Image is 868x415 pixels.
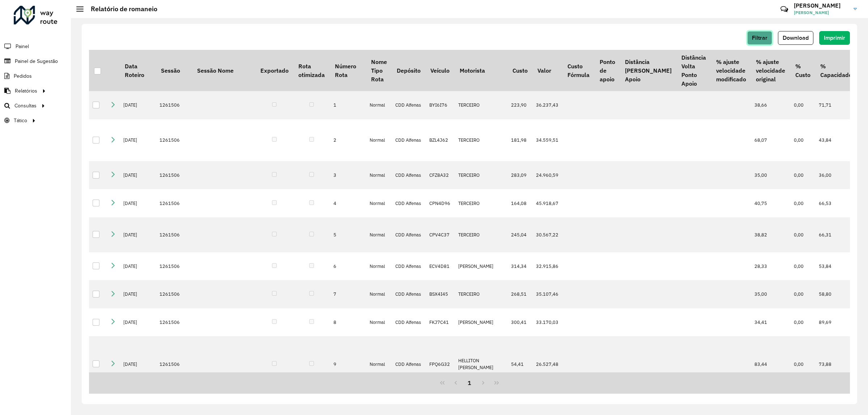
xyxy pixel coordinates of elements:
[532,280,562,308] td: 35.107,46
[790,189,815,217] td: 0,00
[790,336,815,392] td: 0,00
[426,91,455,119] td: BYI6I76
[815,336,857,392] td: 73,88
[366,189,392,217] td: Normal
[120,161,156,189] td: [DATE]
[507,161,532,189] td: 283,09
[815,252,857,281] td: 53,84
[751,119,790,161] td: 68,07
[507,50,532,91] th: Custo
[790,50,815,91] th: % Custo
[192,50,255,91] th: Sessão Nome
[15,57,58,65] span: Painel de Sugestão
[120,308,156,337] td: [DATE]
[392,280,425,308] td: CDD Alfenas
[330,50,366,91] th: Número Rota
[532,119,562,161] td: 34.559,51
[392,189,425,217] td: CDD Alfenas
[562,50,594,91] th: Custo Fórmula
[426,161,455,189] td: CFZ8A32
[751,161,790,189] td: 35,00
[711,50,751,91] th: % ajuste velocidade modificado
[120,189,156,217] td: [DATE]
[794,2,848,9] h3: [PERSON_NAME]
[532,50,562,91] th: Valor
[790,308,815,337] td: 0,00
[156,119,192,161] td: 1261506
[366,91,392,119] td: Normal
[366,336,392,392] td: Normal
[532,217,562,252] td: 30.567,22
[392,217,425,252] td: CDD Alfenas
[532,336,562,392] td: 26.527,48
[293,50,329,91] th: Rota otimizada
[790,280,815,308] td: 0,00
[751,280,790,308] td: 35,00
[14,117,27,124] span: Tático
[84,5,157,13] h2: Relatório de romaneio
[330,252,366,281] td: 6
[790,252,815,281] td: 0,00
[156,217,192,252] td: 1261506
[156,336,192,392] td: 1261506
[392,336,425,392] td: CDD Alfenas
[14,72,32,80] span: Pedidos
[815,280,857,308] td: 58,80
[366,50,392,91] th: Nome Tipo Rota
[778,31,813,45] button: Download
[156,91,192,119] td: 1261506
[392,91,425,119] td: CDD Alfenas
[120,336,156,392] td: [DATE]
[16,43,29,50] span: Painel
[790,161,815,189] td: 0,00
[815,189,857,217] td: 66,53
[790,91,815,119] td: 0,00
[751,252,790,281] td: 28,33
[507,280,532,308] td: 268,51
[392,308,425,337] td: CDD Alfenas
[156,252,192,281] td: 1261506
[392,161,425,189] td: CDD Alfenas
[392,119,425,161] td: CDD Alfenas
[120,252,156,281] td: [DATE]
[330,308,366,337] td: 8
[532,252,562,281] td: 32.915,86
[455,217,507,252] td: TERCEIRO
[15,87,37,95] span: Relatórios
[366,119,392,161] td: Normal
[463,376,476,390] button: 1
[815,217,857,252] td: 66,31
[366,252,392,281] td: Normal
[426,50,455,91] th: Veículo
[747,31,772,45] button: Filtrar
[426,217,455,252] td: CPV4C37
[455,336,507,392] td: HELLITON [PERSON_NAME]
[815,119,857,161] td: 43,84
[532,91,562,119] td: 36.237,43
[751,217,790,252] td: 38,82
[507,189,532,217] td: 164,08
[426,252,455,281] td: ECV4D81
[426,336,455,392] td: FPQ6G32
[156,161,192,189] td: 1261506
[776,1,792,17] a: Contato Rápido
[819,31,850,45] button: Imprimir
[507,217,532,252] td: 245,04
[507,308,532,337] td: 300,41
[426,280,455,308] td: BSX4I45
[366,161,392,189] td: Normal
[330,189,366,217] td: 4
[255,50,293,91] th: Exportado
[392,252,425,281] td: CDD Alfenas
[392,50,425,91] th: Depósito
[815,91,857,119] td: 71,71
[751,50,790,91] th: % ajuste velocidade original
[532,308,562,337] td: 33.170,03
[14,102,37,110] span: Consultas
[455,308,507,337] td: [PERSON_NAME]
[815,161,857,189] td: 36,00
[120,217,156,252] td: [DATE]
[426,189,455,217] td: CPN4D96
[507,252,532,281] td: 314,34
[620,50,676,91] th: Distância [PERSON_NAME] Apoio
